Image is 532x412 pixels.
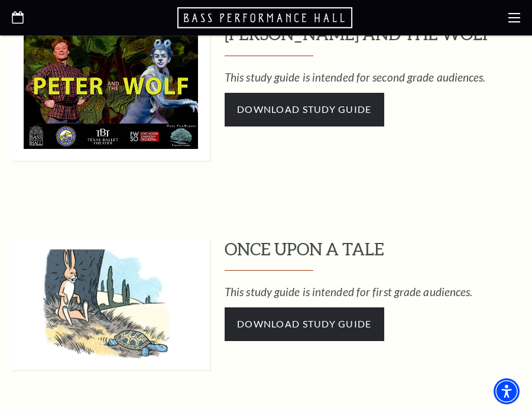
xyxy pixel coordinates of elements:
h3: [PERSON_NAME] AND THE WOLF [225,22,520,56]
img: ONCE UPON A TALE [12,238,210,371]
em: This study guide is intended for second grade audiences. [225,70,486,84]
span: Download Study Guide [237,318,372,329]
em: This study guide is intended for first grade audiences. [225,285,473,299]
span: Download Study Guide [237,103,372,115]
a: Open this option [177,6,355,30]
img: PETER AND THE WOLF [12,22,210,160]
a: Open this option [12,11,24,25]
a: Download Study Guide - open in a new tab [225,307,384,340]
h3: ONCE UPON A TALE [225,238,520,271]
div: Accessibility Menu [494,378,520,404]
a: Download Study Guide - open in a new tab [225,93,384,126]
